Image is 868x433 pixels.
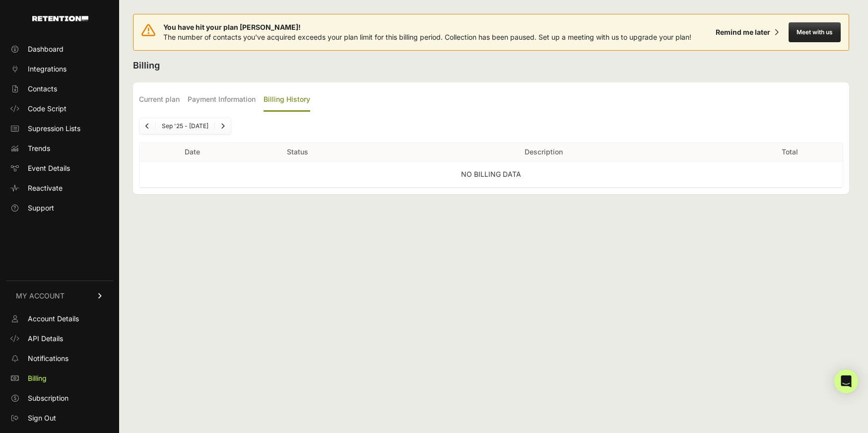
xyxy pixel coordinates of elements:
span: Supression Lists [28,124,80,134]
a: Support [6,200,113,216]
span: Event Details [28,163,70,173]
span: Sign Out [28,413,56,423]
button: Meet with us [789,22,841,42]
td: NO BILLING DATA [139,161,843,188]
label: Billing History [264,88,310,112]
span: Integrations [28,64,67,74]
span: The number of contacts you've acquired exceeds your plan limit for this billing period. Collectio... [163,33,691,41]
span: MY ACCOUNT [16,291,65,301]
h2: Billing [133,59,849,72]
a: Previous [139,118,155,134]
button: Remind me later [712,23,783,41]
a: API Details [6,331,113,347]
a: MY ACCOUNT [6,281,113,311]
a: Billing [6,370,113,386]
a: Reactivate [6,180,113,196]
div: Open Intercom Messenger [834,369,858,393]
a: Dashboard [6,41,113,57]
a: Next [215,118,231,134]
span: Trends [28,144,50,153]
th: Description [350,143,737,161]
a: Integrations [6,61,113,77]
img: Retention.com [32,16,88,21]
th: Total [737,143,843,161]
span: Subscription [28,393,68,403]
a: Code Script [6,101,113,117]
a: Sign Out [6,410,113,426]
span: Billing [28,373,47,383]
a: Subscription [6,390,113,406]
span: Dashboard [28,44,64,54]
span: API Details [28,334,63,344]
a: Contacts [6,81,113,97]
span: Code Script [28,104,67,114]
a: Notifications [6,351,113,366]
span: You have hit your plan [PERSON_NAME]! [163,22,691,32]
li: Sep '25 - [DATE] [155,122,214,130]
label: Current plan [139,88,180,112]
a: Supression Lists [6,121,113,137]
th: Date [139,143,245,161]
div: Remind me later [716,27,770,37]
th: Status [245,143,351,161]
a: Trends [6,141,113,156]
a: Account Details [6,311,113,327]
span: Account Details [28,314,79,324]
span: Reactivate [28,183,63,193]
span: Support [28,203,54,213]
span: Notifications [28,354,68,363]
span: Contacts [28,84,57,94]
label: Payment Information [188,88,256,112]
a: Event Details [6,160,113,176]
